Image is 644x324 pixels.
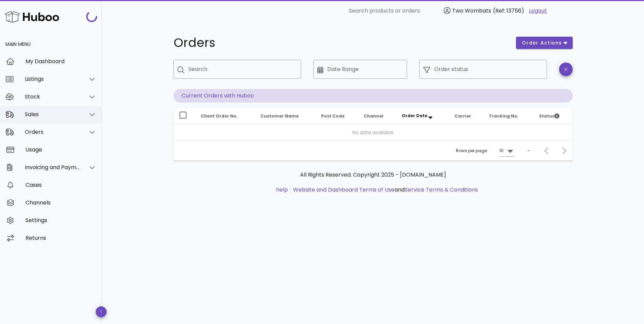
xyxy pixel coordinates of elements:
td: No data available [173,124,573,141]
span: Post Code [321,113,345,119]
a: Service Terms & Conditions [405,186,478,194]
th: Tracking No. [483,108,534,124]
button: order actions [516,37,572,49]
a: Website and Dashboard Terms of Use [293,186,394,194]
span: Two Wombats [452,7,491,15]
div: Orders [25,129,80,135]
div: Rows per page: [456,141,514,161]
div: 10Rows per page: [499,145,514,156]
span: order actions [521,39,562,47]
p: Current Orders with Huboo [173,89,573,103]
div: Cases [25,182,96,188]
th: Channel [358,108,396,124]
span: (Ref: 13756) [493,7,524,15]
div: Invoicing and Payments [25,164,80,170]
h1: Orders [173,37,508,49]
th: Post Code [316,108,358,124]
th: Client Order No. [195,108,255,124]
div: Usage [25,146,96,153]
span: Customer Name [260,113,299,119]
div: 10 [499,148,503,154]
div: Returns [25,235,96,241]
li: and [291,186,478,194]
span: Status [539,113,559,119]
a: help [276,186,288,194]
th: Customer Name [255,108,316,124]
div: My Dashboard [25,58,96,65]
div: Listings [25,76,80,82]
div: Channels [25,199,96,206]
th: Carrier [449,108,483,124]
span: Order Date [402,113,427,119]
span: Tracking No. [489,113,519,119]
th: Status [534,108,572,124]
span: Channel [364,113,383,119]
span: Carrier [455,113,471,119]
div: Sales [25,111,80,118]
p: All Rights Reserved. Copyright 2025 - [DOMAIN_NAME] [179,171,567,179]
span: Client Order No. [201,113,238,119]
a: Logout [529,7,547,15]
th: Order Date: Sorted descending. Activate to remove sorting. [396,108,449,124]
div: Stock [25,93,80,100]
img: Huboo Logo [5,10,59,24]
div: Settings [25,217,96,223]
div: – [527,148,530,154]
